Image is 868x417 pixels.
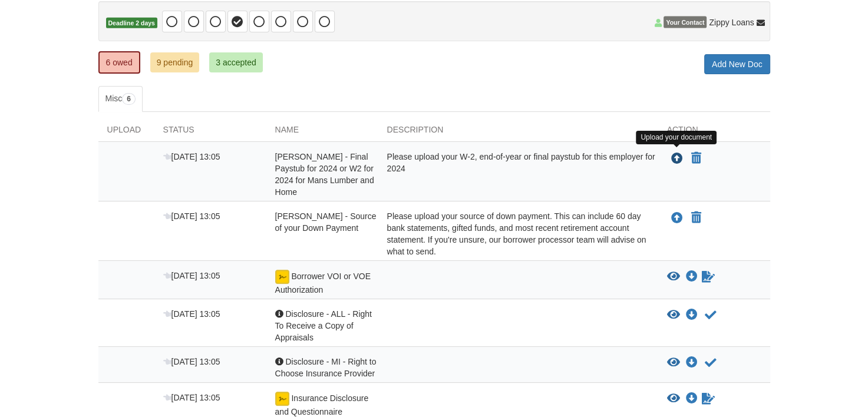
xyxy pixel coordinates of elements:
[701,270,716,284] a: Sign Form
[704,308,718,322] button: Acknowledge receipt of document
[275,393,369,416] span: Insurance Disclosure and Questionnaire
[670,151,684,166] button: Upload Amy Parks - Final Paystub for 2024 or W2 for 2024 for Mans Lumber and Home
[275,392,289,406] img: Ready for you to esign
[658,124,770,141] div: Action
[667,271,680,283] button: View Borrower VOI or VOE Authorization
[690,151,702,166] button: Declare Amy Parks - Final Paystub for 2024 or W2 for 2024 for Mans Lumber and Home not applicable
[667,393,680,405] button: View Insurance Disclosure and Questionnaire
[378,210,658,257] div: Please upload your source of down payment. This can include 60 day bank statements, gifted funds,...
[163,152,220,161] span: [DATE] 13:05
[701,392,716,406] a: Sign Form
[704,356,718,370] button: Acknowledge receipt of document
[667,357,680,369] button: View Disclosure - MI - Right to Choose Insurance Provider
[163,357,220,366] span: [DATE] 13:05
[163,393,220,402] span: [DATE] 13:05
[636,131,717,144] div: Upload your document
[378,124,658,141] div: Description
[686,272,698,282] a: Download Borrower VOI or VOE Authorization
[709,16,754,28] span: Zippy Loans
[98,51,140,74] a: 6 owed
[704,54,770,74] a: Add New Doc
[667,309,680,321] button: View Disclosure - ALL - Right To Receive a Copy of Appraisals
[275,211,377,233] span: [PERSON_NAME] - Source of your Down Payment
[275,272,371,294] span: Borrower VOI or VOE Authorization
[106,18,157,29] span: Deadline 2 days
[209,52,263,72] a: 3 accepted
[98,86,143,112] a: Misc
[98,124,154,141] div: Upload
[150,52,200,72] a: 9 pending
[690,211,702,225] button: Declare Amy Parks - Source of your Down Payment not applicable
[163,211,220,221] span: [DATE] 13:05
[163,271,220,280] span: [DATE] 13:05
[275,152,374,197] span: [PERSON_NAME] - Final Paystub for 2024 or W2 for 2024 for Mans Lumber and Home
[266,124,378,141] div: Name
[163,309,220,319] span: [DATE] 13:05
[154,124,266,141] div: Status
[686,394,698,403] a: Download Insurance Disclosure and Questionnaire
[275,270,289,284] img: Ready for you to esign
[122,93,136,105] span: 6
[686,358,698,368] a: Download Disclosure - MI - Right to Choose Insurance Provider
[378,151,658,198] div: Please upload your W-2, end-of-year or final paystub for this employer for 2024
[275,357,377,378] span: Disclosure - MI - Right to Choose Insurance Provider
[670,210,684,226] button: Upload Amy Parks - Source of your Down Payment
[275,309,372,342] span: Disclosure - ALL - Right To Receive a Copy of Appraisals
[686,310,698,320] a: Download Disclosure - ALL - Right To Receive a Copy of Appraisals
[664,16,707,28] span: Your Contact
